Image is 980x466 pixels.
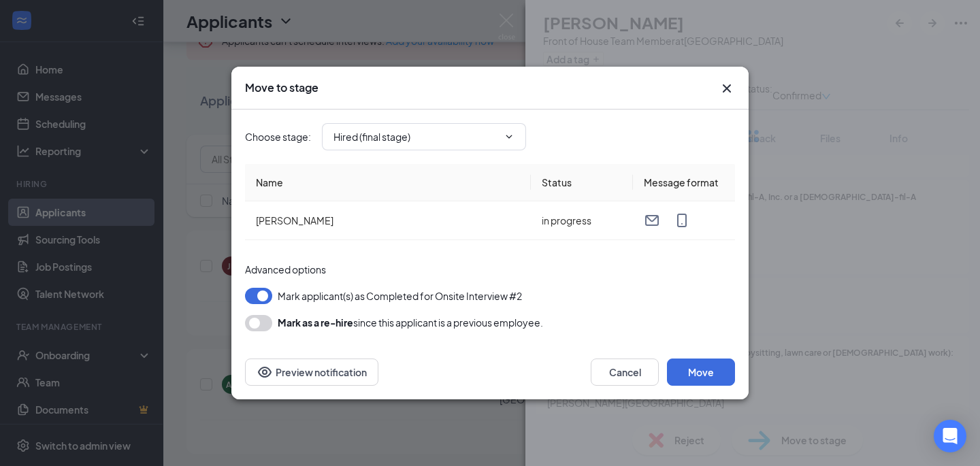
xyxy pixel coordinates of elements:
[674,212,690,229] svg: MobileSms
[245,262,735,277] div: Advanced options
[644,212,660,229] svg: Email
[256,214,333,227] span: [PERSON_NAME]
[257,364,273,380] svg: Eye
[245,129,311,144] span: Choose stage :
[531,201,633,240] td: in progress
[245,359,378,386] button: Preview notificationEye
[504,131,514,142] svg: ChevronDown
[667,359,735,386] button: Move
[245,80,318,95] h3: Move to stage
[531,164,633,201] th: Status
[633,164,735,201] th: Message format
[278,316,353,329] b: Mark as a re-hire
[719,80,735,97] svg: Cross
[278,288,522,304] span: Mark applicant(s) as Completed for Onsite Interview #2
[245,164,531,201] th: Name
[934,420,966,452] div: Open Intercom Messenger
[278,315,543,330] div: since this applicant is a previous employee.
[591,359,659,386] button: Cancel
[719,80,735,97] button: Close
